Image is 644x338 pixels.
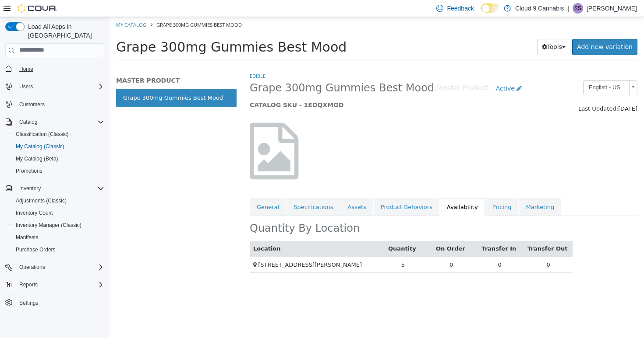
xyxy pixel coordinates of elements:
span: My Catalog (Classic) [12,141,104,152]
span: My Catalog (Beta) [12,153,104,164]
span: Adjustments (Classic) [12,195,104,206]
small: [Master Product] [325,68,382,75]
span: My Catalog (Classic) [16,143,64,150]
span: Feedback [447,4,474,13]
button: Catalog [16,117,41,127]
p: [PERSON_NAME] [587,3,637,14]
span: Users [16,81,104,92]
span: Settings [16,297,104,308]
span: Manifests [16,234,38,241]
a: Customers [16,99,48,110]
button: Inventory Count [9,207,108,219]
span: Grape 300mg Gummies Best Mood [140,64,325,78]
span: Grape 300mg Gummies Best Mood [47,4,132,11]
span: Catalog [16,117,104,127]
a: My Catalog (Beta) [12,153,62,164]
td: 0 [366,240,415,256]
button: Manifests [9,231,108,244]
button: Reports [2,279,108,291]
input: Dark Mode [481,3,499,13]
a: Specifications [177,181,230,199]
span: Manifests [12,232,104,243]
span: Last Updated: [469,88,509,95]
span: [DATE] [509,88,528,95]
button: Tools [428,22,461,38]
button: Customers [2,98,108,111]
h5: MASTER PRODUCT [7,59,127,67]
button: Reports [16,279,41,290]
a: My Catalog (Classic) [12,141,68,152]
span: Dark Mode [481,13,481,13]
a: Promotions [12,166,46,176]
a: Inventory Count [12,208,57,218]
button: Location [144,227,173,236]
span: Reports [19,281,38,288]
span: Customers [16,99,104,110]
a: Product Behaviors [264,181,330,199]
span: Inventory Count [12,208,104,218]
a: Add new variation [463,22,528,38]
a: Inventory Manager (Classic) [12,220,85,230]
span: SS [574,3,581,14]
a: Availability [330,181,375,199]
a: Active [382,63,418,80]
a: Manifests [12,232,42,243]
span: Inventory [16,183,104,194]
button: Adjustments (Classic) [9,195,108,207]
img: Cova [18,4,57,13]
button: My Catalog (Beta) [9,153,108,165]
span: Settings [19,300,38,307]
td: 0 [414,240,463,256]
td: 5 [269,240,318,256]
a: Pricing [376,181,409,199]
span: Operations [16,262,104,272]
a: Home [16,64,37,74]
button: Promotions [9,165,108,177]
span: Load All Apps in [GEOGRAPHIC_DATA] [25,22,104,40]
a: Settings [16,298,42,308]
span: Active [386,68,405,75]
button: Catalog [2,116,108,128]
span: Reports [16,279,104,290]
span: Inventory Count [16,209,53,216]
span: Users [19,83,33,90]
span: Adjustments (Classic) [16,197,67,204]
button: Settings [2,296,108,309]
button: Home [2,63,108,75]
span: Inventory Manager (Classic) [16,222,81,229]
span: Classification (Classic) [12,129,104,139]
span: Inventory Manager (Classic) [12,220,104,230]
a: Classification (Classic) [12,129,72,139]
span: Purchase Orders [12,244,104,255]
span: Catalog [19,118,37,125]
span: Home [16,63,104,74]
button: Inventory [16,183,44,194]
button: Inventory [2,182,108,195]
button: Classification (Classic) [9,128,108,140]
h5: CATALOG SKU - 1EDQXMGD [140,84,428,92]
span: Promotions [12,166,104,176]
span: Classification (Classic) [16,131,69,138]
span: My Catalog (Beta) [16,155,58,162]
p: | [567,3,569,14]
a: English - US [474,63,528,78]
button: My Catalog (Classic) [9,140,108,153]
a: Assets [231,181,263,199]
a: Adjustments (Classic) [12,195,70,206]
a: On Order [326,228,357,235]
button: Inventory Manager (Classic) [9,219,108,231]
button: Users [16,81,36,92]
a: Grape 300mg Gummies Best Mood [7,72,127,90]
button: Purchase Orders [9,244,108,256]
a: Transfer In [372,228,408,235]
button: Operations [2,261,108,273]
span: Promotions [16,167,42,174]
a: My Catalog [7,4,37,11]
span: Operations [19,264,45,271]
a: Quantity [279,228,308,235]
h2: Quantity By Location [140,205,250,218]
span: [STREET_ADDRESS][PERSON_NAME] [149,244,252,251]
button: Operations [16,262,49,272]
p: Cloud 9 Cannabis [515,3,564,14]
a: Purchase Orders [12,244,59,255]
